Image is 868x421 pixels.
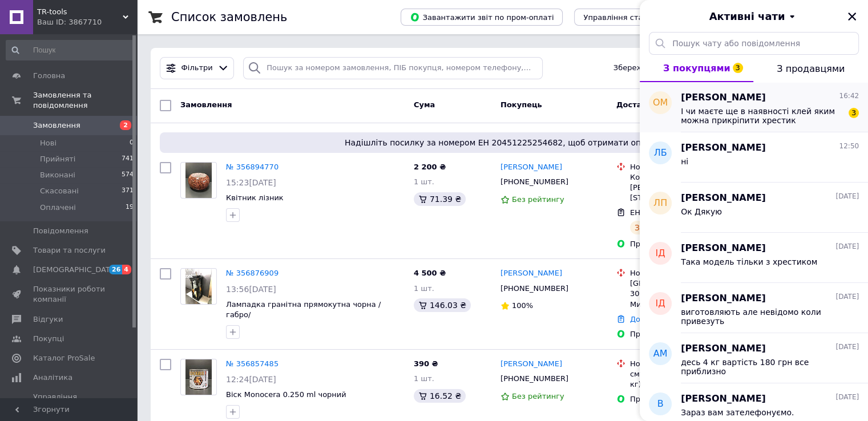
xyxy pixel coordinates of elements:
span: 100% [512,301,533,310]
span: Зараз вам зателефонуємо. [681,408,794,417]
span: [DATE] [835,192,859,201]
button: ІД[PERSON_NAME][DATE]виготовляють але невідомо коли привезуть [640,283,868,333]
h1: Список замовлень [171,10,287,24]
span: ІД [655,297,665,310]
span: 19 [126,203,134,213]
span: З продавцями [777,63,845,74]
button: ІД[PERSON_NAME][DATE]Така модель тільки з хрестиком [640,233,868,283]
span: 15:23[DATE] [226,178,276,187]
span: Доставка та оплата [616,100,701,109]
span: Замовлення [33,120,80,131]
span: 390 ₴ [414,359,438,368]
span: [PERSON_NAME] [681,242,766,255]
div: Ковель, №5 (до 30 кг): вул. [PERSON_NAME][STREET_ADDRESS] [630,172,746,204]
span: І чи маєте ще в наявності клей яким можна прикріпити хрестик [681,107,843,125]
span: Збережені фільтри: [613,63,691,74]
span: 574 [122,170,134,180]
div: Пром-оплата [630,394,746,404]
span: В [657,398,664,411]
span: Каталог ProSale [33,353,95,363]
span: [PERSON_NAME] [681,192,766,205]
span: Cума [414,100,435,109]
div: Заплановано [630,221,695,234]
span: Товари та послуги [33,245,106,256]
span: 0 [130,138,134,148]
button: З продавцями [753,55,868,82]
a: [PERSON_NAME] [500,268,562,279]
span: [DEMOGRAPHIC_DATA] [33,265,118,275]
a: Додати ЕН [630,315,672,323]
span: ні [681,157,688,166]
button: Закрити [845,10,859,23]
a: № 356876909 [226,269,278,277]
span: Управління статусами [583,13,671,22]
span: АМ [653,347,668,361]
a: [PERSON_NAME] [500,359,562,370]
span: Прийняті [40,154,75,164]
a: [PERSON_NAME] [500,162,562,173]
span: Оплачені [40,203,76,213]
span: 13:56[DATE] [226,285,276,294]
span: TR-tools [37,7,123,17]
span: виготовляють але невідомо коли привезуть [681,307,843,326]
div: 146.03 ₴ [414,298,471,312]
span: 1 шт. [414,374,434,383]
div: 71.39 ₴ [414,192,466,206]
span: [DATE] [835,342,859,352]
span: 4 500 ₴ [414,269,446,277]
span: Головна [33,71,65,81]
span: [PERSON_NAME] [681,292,766,305]
span: Покупець [500,100,542,109]
span: 2 200 ₴ [414,163,446,171]
img: Фото товару [185,163,212,198]
span: [DATE] [835,292,859,302]
a: Лампадка гранітна прямокутна чорна /габро/ [226,300,381,319]
span: [PERSON_NAME] [681,342,766,355]
span: Нові [40,138,56,148]
div: [PHONE_NUMBER] [498,175,571,189]
a: Віск Monocera 0.250 ml чорний [226,390,346,399]
div: Пром-оплата [630,239,746,249]
span: Показники роботи компанії [33,284,106,305]
span: Відгуки [33,314,63,325]
button: З покупцями3 [640,55,753,82]
div: Нова Пошта [630,268,746,278]
a: Квітник лізник [226,193,284,202]
div: Нова Пошта [630,162,746,172]
div: Пром-оплата [630,329,746,339]
span: 12:50 [839,141,859,151]
span: [DATE] [835,242,859,252]
span: ЕН: 20451225254682 [630,208,711,217]
div: 16.52 ₴ [414,389,466,403]
div: [GEOGRAPHIC_DATA], №18 (до 30 кг на одне місце): вул. Миру, 7 [630,278,746,310]
button: Управління статусами [574,9,680,26]
div: [PHONE_NUMBER] [498,281,571,296]
span: [DATE] [835,392,859,402]
span: ЛП [653,197,667,210]
span: Надішліть посилку за номером ЕН 20451225254682, щоб отримати оплату [164,137,841,148]
span: Така модель тільки з хрестиком [681,257,817,266]
span: 371 [122,186,134,196]
span: [PERSON_NAME] [681,91,766,104]
span: ОМ [653,96,668,110]
span: 3 [733,63,743,73]
span: ІД [655,247,665,260]
span: 26 [109,265,122,274]
div: Нова Пошта [630,359,746,369]
img: Фото товару [185,359,212,395]
span: Завантажити звіт по пром-оплаті [410,12,554,22]
span: [PERSON_NAME] [681,141,766,155]
div: Ваш ID: 3867710 [37,17,137,27]
a: Фото товару [180,359,217,395]
span: Аналітика [33,373,72,383]
span: 16:42 [839,91,859,101]
span: З покупцями [663,63,730,74]
button: ЛБ[PERSON_NAME]12:50ні [640,132,868,183]
span: 1 шт. [414,284,434,293]
span: Ок Дякую [681,207,722,216]
span: Замовлення [180,100,232,109]
input: Пошук за номером замовлення, ПІБ покупця, номером телефону, Email, номером накладної [243,57,543,79]
span: Активні чати [709,9,785,24]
